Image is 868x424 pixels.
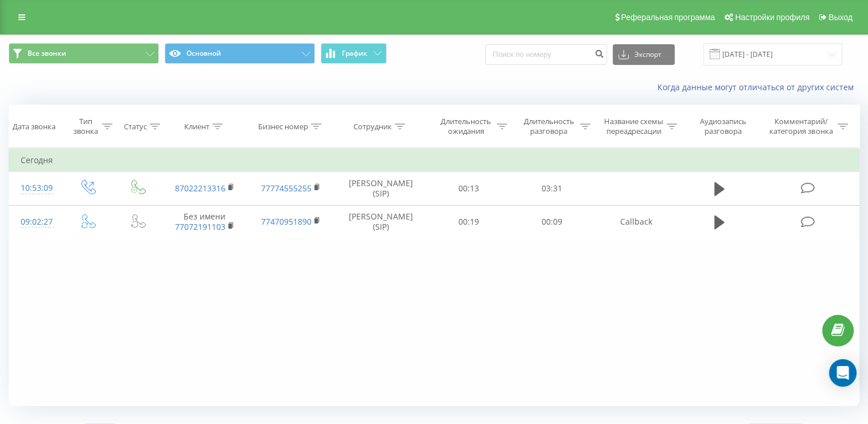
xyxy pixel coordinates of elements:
[510,205,593,238] td: 00:09
[334,205,427,238] td: [PERSON_NAME] (SIP)
[353,122,392,132] div: Сотрудник
[768,117,835,136] div: Комментарий/категория звонка
[261,183,312,194] a: 77774555255
[21,177,50,199] div: 10:53:09
[334,172,427,205] td: [PERSON_NAME] (SIP)
[438,117,495,136] div: Длительность ожидания
[520,117,577,136] div: Длительность разговора
[690,117,757,136] div: Аудиозапись разговора
[657,82,859,92] a: Когда данные могут отличаться от других систем
[510,172,593,205] td: 03:31
[9,149,859,172] td: Сегодня
[13,122,56,132] div: Дата звонка
[621,13,715,22] span: Реферальная программа
[184,122,209,132] div: Клиент
[175,221,225,232] a: 77072191103
[28,49,66,58] span: Все звонки
[735,13,809,22] span: Настройки профиля
[21,211,50,233] div: 09:02:27
[72,117,99,136] div: Тип звонка
[261,216,312,227] a: 77470951890
[828,13,853,22] span: Выход
[342,49,367,57] span: График
[321,43,387,64] button: График
[258,122,308,132] div: Бизнес номер
[829,359,857,387] div: Open Intercom Messenger
[162,205,248,238] td: Без имени
[604,117,664,136] div: Название схемы переадресации
[613,44,675,65] button: Экспорт
[175,183,225,194] a: 87022213316
[427,205,511,238] td: 00:19
[165,43,315,64] button: Основной
[427,172,511,205] td: 00:13
[485,44,607,65] input: Поиск по номеру
[9,43,159,64] button: Все звонки
[593,205,679,238] td: Callback
[124,122,147,132] div: Статус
